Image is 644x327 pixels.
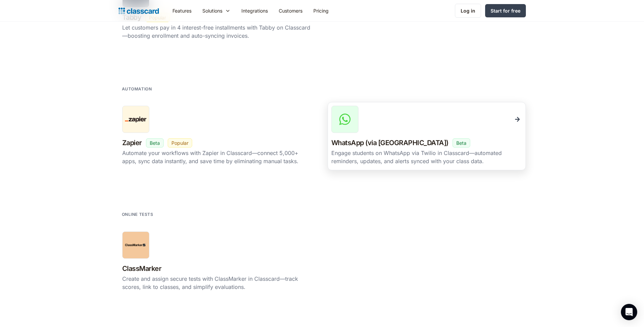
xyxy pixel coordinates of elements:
[118,228,317,296] a: ClassMarkerClassMarkerCreate and assign secure tests with ClassMarker in Classcard—track scores, ...
[485,4,526,17] a: Start for free
[125,117,147,122] img: Zapier
[273,3,308,18] a: Customers
[125,243,147,246] img: ClassMarker
[197,3,236,18] div: Solutions
[621,304,637,320] div: Open Intercom Messenger
[331,137,448,149] h3: WhatsApp (via [GEOGRAPHIC_DATA])
[456,139,466,147] div: Beta
[171,139,188,147] div: Popular
[150,139,160,147] div: Beta
[122,86,152,92] h2: automation
[236,3,273,18] a: Integrations
[338,113,352,126] img: WhatsApp (via Twilio)
[122,149,313,165] div: Automate your workflows with Zapier in Classcard—connect 5,000+ apps, sync data instantly, and sa...
[461,7,475,14] div: Log in
[122,275,313,291] div: Create and assign secure tests with ClassMarker in Classcard—track scores, link to classes, and s...
[328,102,526,170] a: WhatsApp (via Twilio)WhatsApp (via [GEOGRAPHIC_DATA])BetaEngage students on WhatsApp via Twilio i...
[118,102,317,170] a: ZapierZapierBetaPopularAutomate your workflows with Zapier in Classcard—connect 5,000+ apps, sync...
[455,4,481,18] a: Log in
[118,6,159,16] a: home
[122,263,162,275] h3: ClassMarker
[122,211,153,218] h2: online tests
[122,137,142,149] h3: Zapier
[167,3,197,18] a: Features
[308,3,334,18] a: Pricing
[202,7,222,14] div: Solutions
[331,149,522,165] div: Engage students on WhatsApp via Twilio in Classcard—automated reminders, updates, and alerts sync...
[491,7,520,14] div: Start for free
[122,23,313,40] div: Let customers pay in 4 interest-free installments with Tabby on Classcard—boosting enrollment and...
